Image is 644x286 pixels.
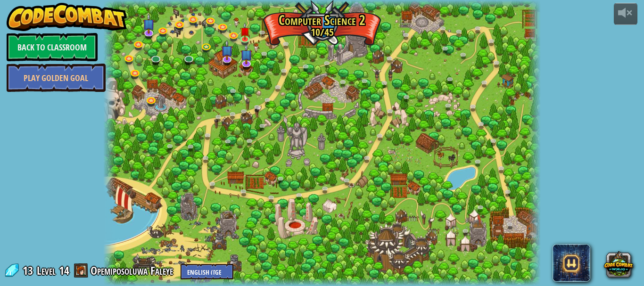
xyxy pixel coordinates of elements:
[221,40,233,60] img: level-banner-unstarted-subscriber.png
[7,3,127,31] img: CodeCombat - Learn how to code by playing a game
[91,263,176,278] a: Opemiposoluwa Faleye
[23,263,36,278] span: 13
[614,3,637,25] button: Adjust volume
[37,263,56,278] span: Level
[7,64,106,92] a: Play Golden Goal
[59,263,69,278] span: 14
[240,44,252,65] img: level-banner-unstarted-subscriber.png
[7,33,98,61] a: Back to Classroom
[143,14,155,34] img: level-banner-unstarted-subscriber.png
[240,23,250,40] img: level-banner-unstarted.png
